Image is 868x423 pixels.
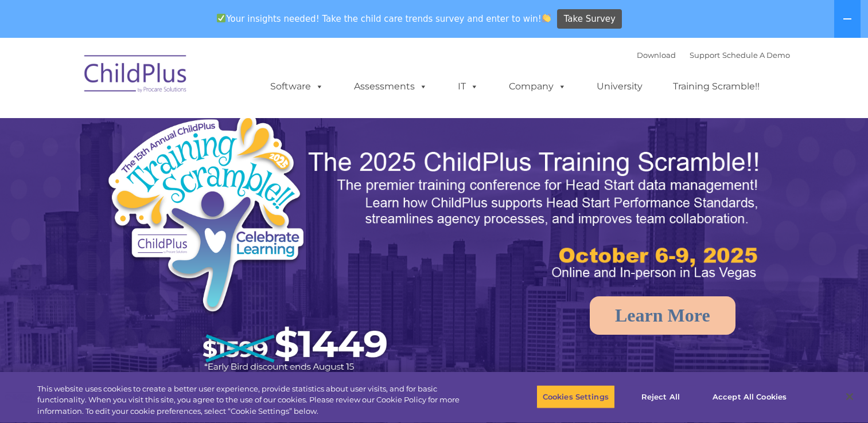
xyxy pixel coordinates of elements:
[557,9,622,29] a: Take Survey
[690,50,720,60] a: Support
[722,50,790,60] a: Schedule A Demo
[259,75,335,98] a: Software
[637,50,790,60] font: |
[497,75,578,98] a: Company
[661,75,771,98] a: Training Scramble!!
[37,383,477,417] div: This website uses cookies to create a better user experience, provide statistics about user visit...
[625,385,696,409] button: Reject All
[585,75,654,98] a: University
[217,14,225,22] img: ✅
[212,7,556,30] span: Your insights needed! Take the child care trends survey and enter to win!
[542,14,551,22] img: 👏
[590,296,735,335] a: Learn More
[342,75,439,98] a: Assessments
[536,385,615,409] button: Cookies Settings
[446,75,490,98] a: IT
[637,50,676,60] a: Download
[706,385,793,409] button: Accept All Cookies
[79,47,193,104] img: ChildPlus by Procare Solutions
[564,9,616,29] span: Take Survey
[837,384,862,409] button: Close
